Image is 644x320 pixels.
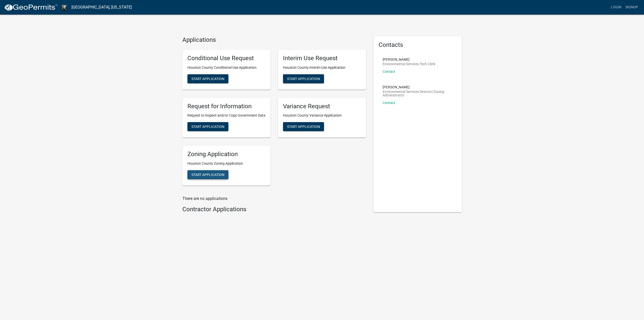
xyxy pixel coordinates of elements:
[283,113,361,118] p: Houston County Variance Application
[383,69,395,74] a: Contact
[383,58,435,61] p: [PERSON_NAME]
[623,3,640,12] a: Signup
[383,90,453,97] p: Environmental Services Director/Zoning Administrator
[287,77,320,81] span: Start Application
[379,41,457,49] h5: Contacts
[283,103,361,110] h5: Variance Request
[191,77,224,81] span: Start Application
[283,74,324,83] button: Start Application
[609,3,623,12] a: Login
[187,161,265,166] p: Houston County Zoning Application
[182,36,366,190] wm-workflow-list-section: Applications
[383,85,453,89] p: [PERSON_NAME]
[283,65,361,70] p: Houston County Interim Use Application
[283,55,361,62] h5: Interim Use Request
[187,151,265,158] h5: Zoning Application
[187,122,228,131] button: Start Application
[383,62,435,66] p: Environmental Services Tech Clerk
[383,101,395,105] a: Contact
[287,125,320,129] span: Start Application
[191,125,224,129] span: Start Application
[187,65,265,70] p: Houston County Conditional Use Application
[191,173,224,177] span: Start Application
[182,206,366,213] h4: Contractor Applications
[182,206,366,215] wm-workflow-list-section: Contractor Applications
[71,3,132,12] a: [GEOGRAPHIC_DATA], [US_STATE]
[187,55,265,62] h5: Conditional Use Request
[187,74,228,83] button: Start Application
[62,4,67,11] img: Houston County, Minnesota
[187,103,265,110] h5: Request for Information
[187,170,228,179] button: Start Application
[187,113,265,118] p: Request to Inspect and/or Copy Government Data
[283,122,324,131] button: Start Application
[182,196,366,202] p: There are no applications
[182,36,366,44] h4: Applications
